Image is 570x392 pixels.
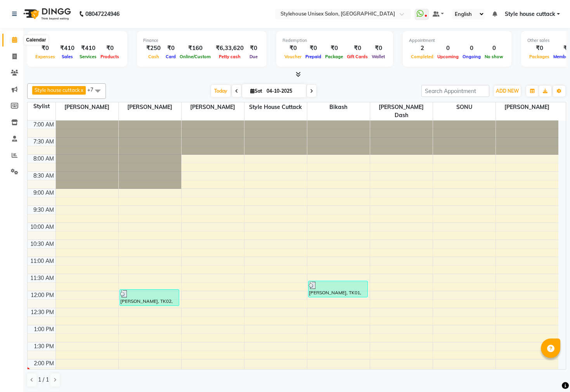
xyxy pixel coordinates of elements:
a: x [80,87,83,93]
span: Bikash [307,102,370,112]
span: Gift Cards [345,54,370,59]
span: Prepaid [303,54,323,59]
div: 1:30 PM [32,342,55,351]
span: [PERSON_NAME] [182,102,244,112]
span: SONU [433,102,496,112]
span: Expenses [33,54,57,59]
span: 1 / 1 [38,376,49,384]
span: No show [483,54,505,59]
div: ₹0 [323,44,345,53]
span: Sat [248,88,264,94]
span: +7 [87,86,99,93]
span: Cash [146,54,161,59]
div: ₹160 [178,44,213,53]
span: Style house cuttack [244,102,307,112]
div: 12:30 PM [29,308,55,316]
div: 11:00 AM [29,257,55,265]
span: Style house cuttack [35,87,80,93]
div: 10:30 AM [29,240,55,248]
input: Search Appointment [421,85,489,97]
span: ADD NEW [496,88,519,94]
span: Products [99,54,121,59]
div: 8:00 AM [32,155,55,163]
img: logo [20,3,73,25]
div: Calendar [24,35,48,45]
div: 9:00 AM [32,189,55,197]
span: Card [164,54,178,59]
span: Sales [60,54,75,59]
div: ₹0 [303,44,323,53]
div: Stylist [28,102,55,111]
div: [PERSON_NAME], TK01, 11:40 AM-12:10 PM, MEN'S Hair Cut Basic [308,281,368,297]
span: Packages [527,54,551,59]
span: Style house cuttack [505,10,555,18]
div: 9:30 AM [32,206,55,214]
span: Due [248,54,260,59]
div: ₹410 [78,44,99,53]
div: ₹410 [57,44,78,53]
div: 12:00 PM [29,291,55,299]
span: Online/Custom [178,54,213,59]
div: ₹0 [99,44,121,53]
span: Voucher [282,54,303,59]
div: Redemption [282,37,387,44]
div: ₹250 [143,44,164,53]
div: ₹0 [282,44,303,53]
div: Appointment [409,37,505,44]
input: 2025-10-04 [264,85,303,97]
div: ₹0 [370,44,387,53]
div: ₹0 [247,44,260,53]
div: ₹6,33,620 [213,44,247,53]
div: 2:00 PM [32,359,55,368]
div: 7:00 AM [32,121,55,129]
div: ₹0 [164,44,178,53]
div: 7:30 AM [32,138,55,146]
div: ₹0 [527,44,551,53]
div: ₹0 [345,44,370,53]
span: Petty cash [217,54,243,59]
b: 08047224946 [85,3,120,25]
div: 1:00 PM [32,325,55,333]
span: Upcoming [435,54,461,59]
span: Package [323,54,345,59]
span: [PERSON_NAME] [496,102,559,112]
span: Services [78,54,99,59]
div: Finance [143,37,260,44]
button: ADD NEW [494,86,521,97]
span: Today [211,85,230,97]
span: [PERSON_NAME] [56,102,118,112]
div: ₹0 [33,44,57,53]
div: 11:30 AM [29,274,55,282]
div: 0 [435,44,461,53]
div: 10:00 AM [29,223,55,231]
span: [PERSON_NAME] Dash [370,102,433,120]
div: 2 [409,44,435,53]
div: [PERSON_NAME], TK02, 11:55 AM-12:25 PM, MEN'S Hair Wash With Mask [120,290,179,306]
span: Completed [409,54,435,59]
div: 0 [483,44,505,53]
span: Wallet [370,54,387,59]
div: 8:30 AM [32,172,55,180]
iframe: chat widget [537,361,562,384]
div: 0 [461,44,483,53]
div: Total [33,37,121,44]
span: [PERSON_NAME] [119,102,181,112]
span: Ongoing [461,54,483,59]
